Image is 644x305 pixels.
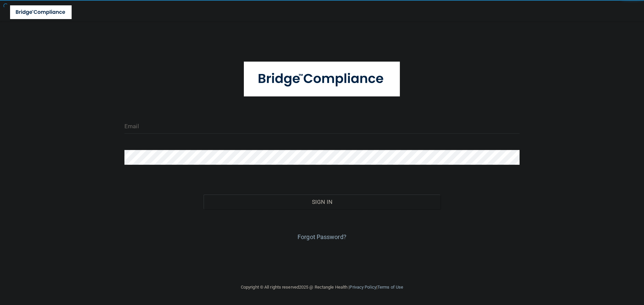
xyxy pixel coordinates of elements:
a: Forgot Password? [298,233,346,240]
img: bridge_compliance_login_screen.278c3ca4.svg [244,62,400,96]
a: Terms of Use [377,285,403,290]
img: bridge_compliance_login_screen.278c3ca4.svg [10,5,72,19]
button: Sign In [204,195,441,209]
input: Email [124,119,520,134]
div: Copyright © All rights reserved 2025 @ Rectangle Health | | [200,277,444,298]
a: Privacy Policy [350,285,376,290]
